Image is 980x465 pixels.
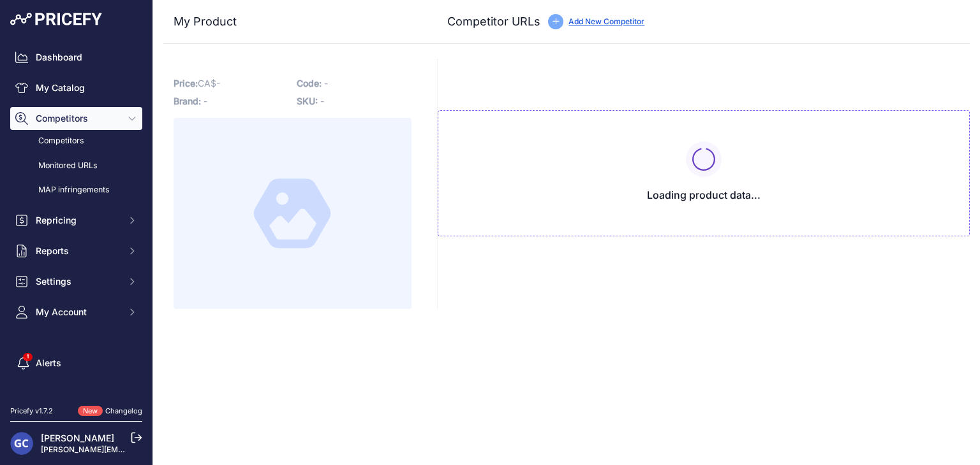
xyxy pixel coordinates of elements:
[320,96,324,106] span: -
[10,406,53,417] div: Pricefy v1.7.2
[10,270,142,293] button: Settings
[78,406,103,417] span: New
[10,155,142,177] a: Monitored URLs
[10,301,142,324] button: My Account
[36,275,119,288] span: Settings
[10,130,142,152] a: Competitors
[10,46,142,423] nav: Sidebar
[36,214,119,227] span: Repricing
[105,406,142,415] a: Changelog
[174,78,198,89] span: Price:
[174,75,289,92] p: CA$
[204,96,207,106] span: -
[10,13,102,25] img: Pricefy Logo
[447,13,540,31] h3: Competitor URLs
[36,112,119,125] span: Competitors
[174,13,412,31] h3: My Product
[41,445,301,454] a: [PERSON_NAME][EMAIL_ADDRESS][PERSON_NAME][DOMAIN_NAME]
[10,76,142,99] a: My Catalog
[10,179,142,201] a: MAP infringements
[297,78,322,89] span: Code:
[36,245,119,257] span: Reports
[297,96,318,106] span: SKU:
[10,240,142,262] button: Reports
[36,306,119,318] span: My Account
[216,78,220,89] span: -
[449,187,959,203] h3: Loading product data...
[41,433,114,443] a: [PERSON_NAME]
[568,17,644,26] a: Add New Competitor
[174,96,201,106] span: Brand:
[10,46,142,69] a: Dashboard
[10,209,142,232] button: Repricing
[10,352,142,375] a: Alerts
[324,78,328,89] span: -
[10,107,142,130] button: Competitors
